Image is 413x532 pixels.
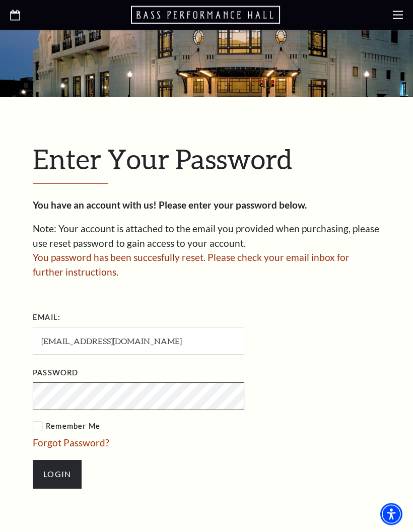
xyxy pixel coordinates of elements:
input: Submit button [33,460,82,489]
input: Required [33,327,244,355]
a: Open this option [131,5,282,25]
label: Remember Me [33,421,345,433]
p: Note: Your account is attached to the email you provided when purchasing, please use reset passwo... [33,222,380,251]
a: Forgot Password? [33,437,109,449]
label: Email: [33,312,60,324]
span: Enter Your Password [33,143,292,175]
a: Open this option [10,8,20,23]
label: Password [33,367,78,380]
strong: Please enter your password below. [159,199,307,211]
strong: You have an account with us! [33,199,157,211]
span: You password has been succesfully reset. Please check your email inbox for further instructions. [33,252,350,278]
div: Accessibility Menu [380,503,402,525]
